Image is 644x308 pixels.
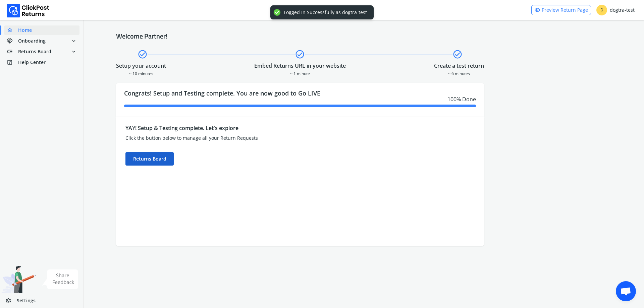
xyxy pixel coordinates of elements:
span: Onboarding [18,38,46,44]
div: ~ 10 minutes [116,70,166,76]
h4: Welcome Partner! [116,32,612,40]
img: Logo [7,4,49,17]
span: help_center [7,58,18,67]
span: Returns Board [18,48,51,55]
span: Settings [17,297,36,304]
span: settings [5,296,17,305]
div: YAY! Setup & Testing complete. Let's explore [125,124,382,132]
a: homeHome [4,25,79,35]
div: Logged In Successfully as dogtra-test [284,9,367,15]
span: Home [18,27,32,34]
img: share feedback [42,269,78,289]
div: ~ 1 minute [254,70,346,76]
span: check_circle [295,48,305,60]
div: Create a test return [434,62,484,70]
div: Open chat [616,281,636,301]
div: ~ 6 minutes [434,70,484,76]
span: home [7,25,18,35]
div: dogtra-test [596,5,635,15]
div: Congrats! Setup and Testing complete. You are now good to Go LIVE [116,83,484,117]
div: Embed Returns URL in your website [254,62,346,70]
span: low_priority [7,47,18,56]
div: Setup your account [116,62,166,70]
div: Click the button below to manage all your Return Requests [125,135,382,141]
span: visibility [534,5,540,15]
div: Returns Board [125,152,174,166]
span: expand_more [71,47,77,56]
span: D [596,5,607,15]
span: check_circle [452,48,463,60]
span: Help Center [18,59,46,66]
span: expand_more [71,36,77,46]
div: 100 % Done [124,95,476,103]
a: visibilityPreview Return Page [531,5,591,15]
span: handshake [7,36,18,46]
span: check_circle [138,48,148,60]
a: help_centerHelp Center [4,58,79,67]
